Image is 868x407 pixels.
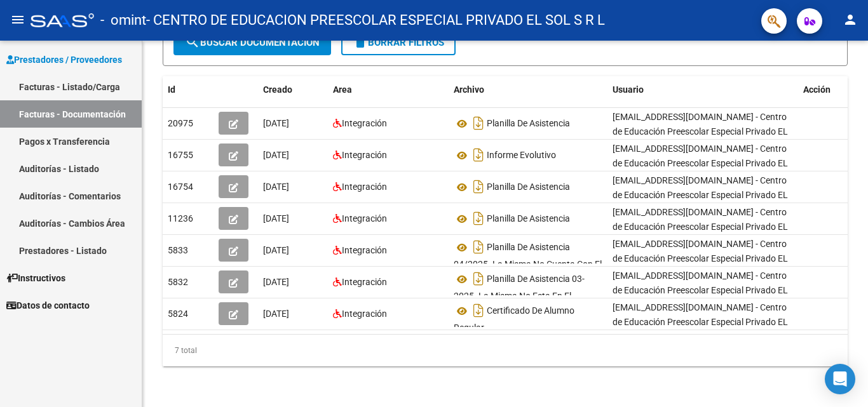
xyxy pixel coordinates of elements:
i: Descargar documento [470,145,487,165]
span: Planilla De Asistencia [487,182,570,192]
span: Certificado De Alumno Regular [454,306,574,333]
datatable-header-cell: Id [163,76,214,103]
span: Integración [342,277,387,287]
span: Instructivos [6,271,65,285]
datatable-header-cell: Usuario [607,76,798,103]
datatable-header-cell: Acción [798,76,862,103]
span: Integración [342,245,387,255]
span: Informe Evolutivo [487,150,556,161]
button: Borrar Filtros [341,30,456,55]
span: 5833 [168,245,188,255]
span: 16755 [168,150,193,160]
span: Id [168,84,175,95]
span: Acción [803,84,831,95]
span: Archivo [454,84,484,95]
span: Planilla De Asistencia [487,214,570,224]
span: 5824 [168,309,188,319]
i: Descargar documento [470,300,487,321]
span: Creado [263,84,292,95]
span: [EMAIL_ADDRESS][DOMAIN_NAME] - Centro de Educación Preescolar Especial Privado EL SOL SRL [613,175,788,215]
span: Usuario [613,84,644,95]
span: 11236 [168,213,193,224]
button: Buscar Documentacion [173,30,331,55]
span: [EMAIL_ADDRESS][DOMAIN_NAME] - Centro de Educación Preescolar Especial Privado EL SOL SRL [613,207,788,246]
span: [EMAIL_ADDRESS][DOMAIN_NAME] - Centro de Educación Preescolar Especial Privado EL SOL SRL [613,302,788,342]
span: Integración [342,150,387,160]
span: Datos de contacto [6,298,90,312]
span: Planilla De Asistencia 04/2025. La Misma No Cuenta Con El Formato Oficial De Omint Ya Que Fue Aut... [454,243,602,328]
span: [EMAIL_ADDRESS][DOMAIN_NAME] - Centro de Educación Preescolar Especial Privado EL SOL SRL [613,143,788,183]
span: - CENTRO DE EDUCACION PREESCOLAR ESPECIAL PRIVADO EL SOL S R L [146,6,605,34]
mat-icon: person [843,12,858,27]
datatable-header-cell: Creado [258,76,328,103]
span: [DATE] [263,245,289,255]
span: Planilla De Asistencia [487,119,570,129]
span: [DATE] [263,213,289,224]
span: 20975 [168,118,193,128]
i: Descargar documento [470,208,487,229]
span: [EMAIL_ADDRESS][DOMAIN_NAME] - Centro de Educación Preescolar Especial Privado EL SOL SRL [613,270,788,310]
span: 16754 [168,182,193,192]
span: Integración [342,118,387,128]
datatable-header-cell: Archivo [449,76,607,103]
span: Planilla De Asistencia 03-2025. La Misma No Esta En El Formato Oficial De Omint Ya Que Fue Autori... [454,274,599,359]
span: [DATE] [263,182,289,192]
div: Open Intercom Messenger [825,364,855,394]
span: Integración [342,309,387,319]
mat-icon: search [185,34,200,50]
i: Descargar documento [470,237,487,257]
span: [EMAIL_ADDRESS][DOMAIN_NAME] - Centro de Educación Preescolar Especial Privado EL SOL SRL [613,239,788,278]
mat-icon: menu [10,12,25,27]
span: [DATE] [263,118,289,128]
i: Descargar documento [470,113,487,133]
span: Integración [342,213,387,224]
span: [DATE] [263,277,289,287]
span: Borrar Filtros [353,37,444,48]
span: [DATE] [263,309,289,319]
span: [DATE] [263,150,289,160]
span: Integración [342,182,387,192]
datatable-header-cell: Area [328,76,449,103]
span: Buscar Documentacion [185,37,320,48]
span: [EMAIL_ADDRESS][DOMAIN_NAME] - Centro de Educación Preescolar Especial Privado EL SOL SRL [613,112,788,151]
i: Descargar documento [470,269,487,289]
span: Prestadores / Proveedores [6,53,122,67]
div: 7 total [163,335,848,366]
span: 5832 [168,277,188,287]
mat-icon: delete [353,34,368,50]
i: Descargar documento [470,177,487,197]
span: - omint [100,6,146,34]
span: Area [333,84,352,95]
